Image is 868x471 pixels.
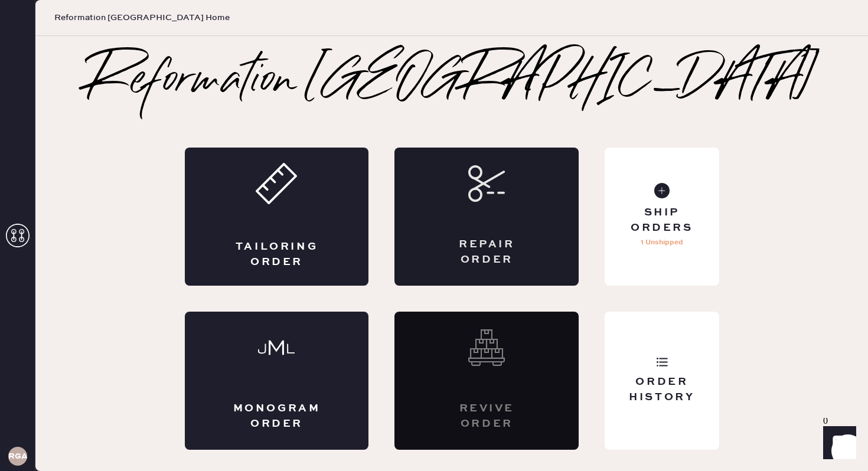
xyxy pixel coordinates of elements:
div: Interested? Contact us at care@hemster.co [394,312,579,450]
div: Ship Orders [614,205,709,235]
div: Order History [614,375,709,404]
h3: RGA [8,452,27,460]
div: Monogram Order [232,401,322,431]
div: Repair Order [442,237,531,267]
p: 1 Unshipped [641,235,683,250]
div: Revive order [442,401,531,431]
h2: Reformation [GEOGRAPHIC_DATA] [87,58,817,105]
span: Reformation [GEOGRAPHIC_DATA] Home [54,12,230,24]
div: Tailoring Order [232,240,322,269]
iframe: Front Chat [812,418,863,469]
